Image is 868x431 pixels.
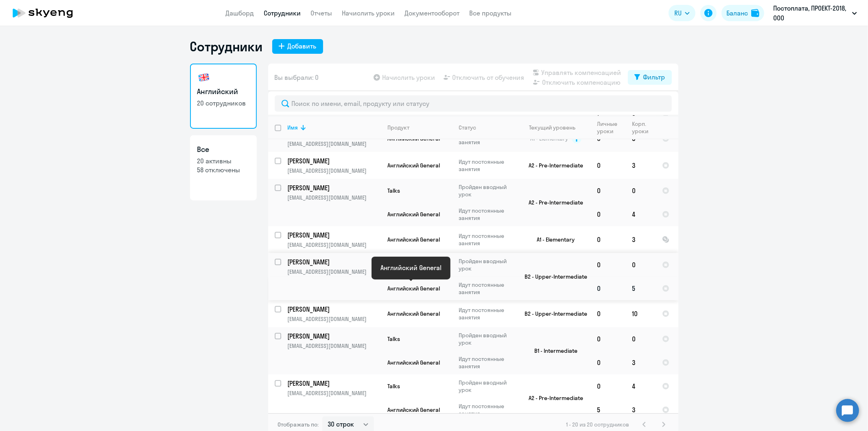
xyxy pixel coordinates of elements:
[288,167,381,174] p: [EMAIL_ADDRESS][DOMAIN_NAME]
[288,389,381,397] p: [EMAIL_ADDRESS][DOMAIN_NAME]
[669,5,695,21] button: RU
[626,351,656,374] td: 3
[591,277,626,300] td: 0
[726,8,748,18] div: Баланс
[226,9,254,17] a: Дашборд
[459,232,515,247] p: Идут постоянные занятия
[632,120,655,135] div: Корп. уроки
[190,135,257,200] a: Все20 активны58 отключены
[515,226,591,253] td: A1 - Elementary
[288,124,381,131] div: Имя
[380,263,442,273] div: Английский General
[591,351,626,374] td: 0
[405,9,460,17] a: Документооборот
[264,9,301,17] a: Сотрудники
[272,39,323,54] button: Добавить
[288,305,380,314] p: [PERSON_NAME]
[626,398,656,422] td: 3
[288,379,381,388] a: [PERSON_NAME]
[643,72,665,82] div: Фильтр
[288,183,380,192] p: [PERSON_NAME]
[388,162,440,169] span: Английский General
[459,379,515,394] p: Пройден вводный урок
[288,140,381,147] p: [EMAIL_ADDRESS][DOMAIN_NAME]
[459,183,515,198] p: Пройден вводный урок
[190,64,257,129] a: Английский20 сотрудников
[388,383,400,390] span: Talks
[459,402,515,417] p: Идут постоянные занятия
[597,120,625,135] div: Личные уроки
[626,327,656,351] td: 0
[522,124,590,131] div: Текущий уровень
[626,179,656,202] td: 0
[773,3,849,23] p: Постоплата, ПРОЕКТ-2018, ООО
[288,315,381,323] p: [EMAIL_ADDRESS][DOMAIN_NAME]
[197,156,249,165] p: 20 активны
[769,3,861,23] button: Постоплата, ПРОЕКТ-2018, ООО
[591,202,626,226] td: 0
[459,257,515,272] p: Пройден вводный урок
[288,183,381,192] a: [PERSON_NAME]
[311,9,332,17] a: Отчеты
[529,124,575,131] div: Текущий уровень
[626,300,656,327] td: 10
[515,374,591,422] td: A2 - Pre-Intermediate
[459,207,515,222] p: Идут постоянные занятия
[388,359,440,366] span: Английский General
[288,194,381,201] p: [EMAIL_ADDRESS][DOMAIN_NAME]
[288,332,381,341] a: [PERSON_NAME]
[197,71,210,84] img: english
[342,9,395,17] a: Начислить уроки
[288,332,380,341] p: [PERSON_NAME]
[275,73,319,82] span: Вы выбрали: 0
[626,253,656,277] td: 0
[388,211,440,218] span: Английский General
[459,281,515,296] p: Идут постоянные занятия
[288,305,381,314] a: [PERSON_NAME]
[190,38,262,55] h1: Сотрудники
[288,379,380,388] p: [PERSON_NAME]
[388,124,410,131] div: Продукт
[388,310,440,317] span: Английский General
[288,257,381,266] a: [PERSON_NAME]
[288,231,380,240] p: [PERSON_NAME]
[459,355,515,370] p: Идут постоянные занятия
[197,144,249,155] h3: Все
[591,398,626,422] td: 5
[388,406,440,413] span: Английский General
[288,241,381,248] p: [EMAIL_ADDRESS][DOMAIN_NAME]
[751,9,759,17] img: balance
[515,152,591,179] td: A2 - Pre-Intermediate
[197,165,249,174] p: 58 отключены
[626,374,656,398] td: 4
[459,306,515,321] p: Идут постоянные занятия
[591,152,626,179] td: 0
[515,179,591,226] td: A2 - Pre-Intermediate
[388,285,440,292] span: Английский General
[288,268,381,275] p: [EMAIL_ADDRESS][DOMAIN_NAME]
[278,421,319,428] span: Отображать по:
[591,374,626,398] td: 0
[459,158,515,173] p: Идут постоянные занятия
[288,124,298,131] div: Имя
[288,231,381,240] a: [PERSON_NAME]
[626,226,656,253] td: 3
[566,421,630,428] span: 1 - 20 из 20 сотрудников
[628,70,672,85] button: Фильтр
[626,152,656,179] td: 3
[459,124,477,131] div: Статус
[515,327,591,374] td: B1 - Intermediate
[288,41,317,51] div: Добавить
[388,335,400,343] span: Talks
[591,226,626,253] td: 0
[388,236,440,243] span: Английский General
[626,277,656,300] td: 5
[197,86,249,97] h3: Английский
[591,327,626,351] td: 0
[288,257,380,266] p: [PERSON_NAME]
[722,5,764,21] button: Балансbalance
[674,8,682,18] span: RU
[591,179,626,202] td: 0
[626,202,656,226] td: 4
